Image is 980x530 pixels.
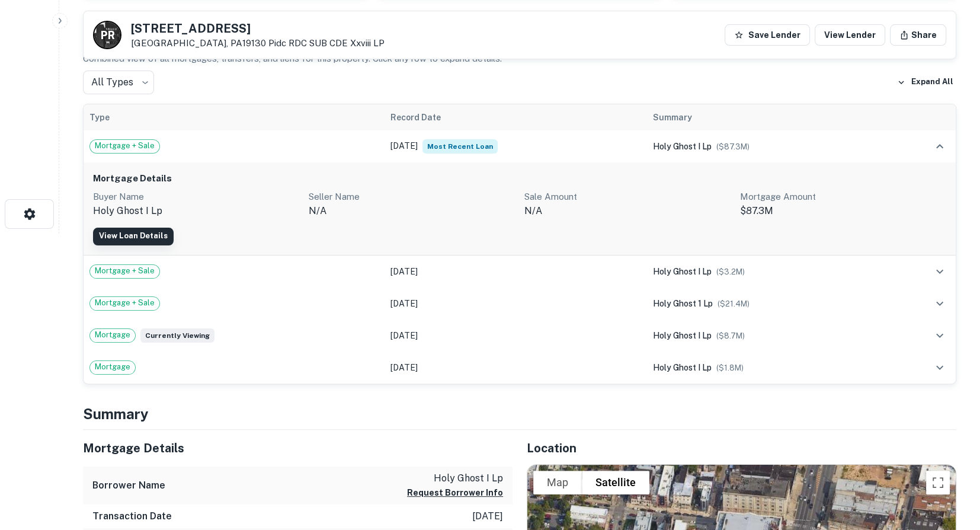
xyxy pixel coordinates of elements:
span: ($ 87.3M ) [716,142,750,151]
td: [DATE] [385,288,646,320]
span: Currently viewing [140,328,214,343]
h6: Mortgage Details [93,172,946,186]
th: Summary [647,104,886,130]
button: expand row [930,136,950,157]
span: holy ghost i lp [653,142,712,151]
td: [DATE] [385,130,646,162]
button: Save Lender [725,24,810,46]
span: ($ 1.8M ) [716,363,744,372]
span: holy ghost 1 lp [653,299,713,308]
p: Buyer Name [93,190,299,204]
span: Mortgage [90,361,135,373]
td: [DATE] [385,256,646,288]
a: Pidc RDC SUB CDE Xxviii LP [268,38,385,48]
span: ($ 3.2M ) [716,267,745,276]
th: Type [84,104,385,130]
th: Record Date [385,104,646,130]
span: ($ 21.4M ) [718,299,750,308]
a: P R [93,21,121,49]
p: P R [101,27,114,43]
span: holy ghost i lp [653,267,712,276]
button: expand row [930,293,950,314]
a: View Lender [815,24,885,46]
p: Sale Amount [524,190,731,204]
span: Mortgage + Sale [90,140,159,152]
span: Mortgage + Sale [90,297,159,309]
button: Request Borrower Info [407,486,503,500]
p: Seller Name [309,190,515,204]
p: holy ghost i lp [407,471,503,486]
button: Show satellite imagery [582,471,649,494]
span: holy ghost i lp [653,363,712,372]
h5: Location [527,439,956,457]
p: Mortgage Amount [740,190,946,204]
a: View Loan Details [93,228,174,245]
span: Mortgage [90,329,135,341]
h5: [STREET_ADDRESS] [131,23,385,34]
h6: Transaction Date [92,509,172,523]
span: holy ghost i lp [653,331,712,340]
p: [DATE] [472,509,503,523]
span: ($ 8.7M ) [716,331,745,340]
h6: Borrower Name [92,478,165,493]
button: expand row [930,325,950,346]
p: $87.3M [740,204,946,218]
p: holy ghost i lp [93,204,299,218]
button: Show street map [533,471,582,494]
p: N/A [524,204,731,218]
p: n/a [309,204,515,218]
button: expand row [930,261,950,282]
span: Mortgage + Sale [90,265,159,277]
span: Most Recent Loan [422,139,498,154]
iframe: Chat Widget [921,435,980,492]
div: All Types [83,71,154,94]
td: [DATE] [385,352,646,384]
button: expand row [930,357,950,378]
p: [GEOGRAPHIC_DATA], PA19130 [131,38,385,49]
button: Share [890,24,946,46]
button: Expand All [894,74,956,91]
h4: Summary [83,403,956,424]
h5: Mortgage Details [83,439,513,457]
td: [DATE] [385,320,646,352]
